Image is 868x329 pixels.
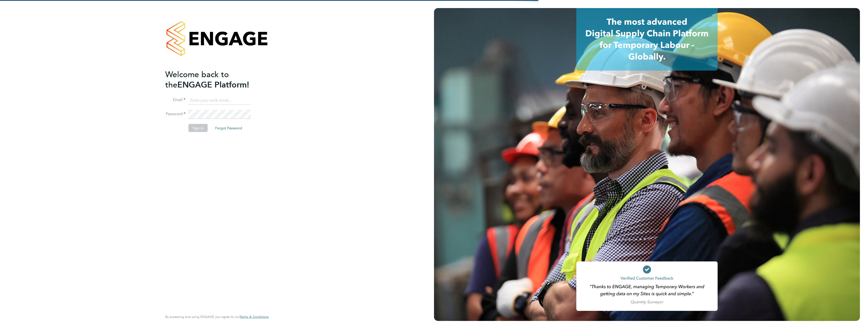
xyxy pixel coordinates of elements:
[165,97,185,103] label: Email
[165,69,264,90] h2: ENGAGE Platform!
[165,69,229,89] span: Welcome back to the
[165,111,185,117] label: Password
[188,96,251,105] input: Enter your work email...
[240,315,269,319] span: Terms & Conditions
[188,124,208,132] button: Sign In
[240,315,269,319] a: Terms & Conditions
[165,315,269,319] span: By accessing and using ENGAGE you agree to our
[211,124,246,132] button: Forgot Password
